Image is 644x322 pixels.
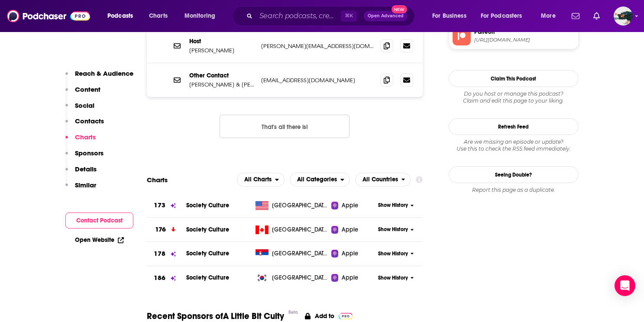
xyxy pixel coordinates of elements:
[474,37,575,43] span: https://www.patreon.com/alittlebitculty
[331,225,375,234] a: Apple
[378,250,408,258] span: Show History
[252,225,331,234] a: [GEOGRAPHIC_DATA]
[290,173,350,187] button: open menu
[297,177,337,183] span: All Categories
[65,165,97,181] button: Details
[305,311,353,322] a: Add to
[149,10,168,22] span: Charts
[341,10,357,22] span: ⌘ K
[75,85,100,93] p: Content
[331,201,375,210] a: Apple
[342,249,358,258] span: Apple
[449,90,579,104] div: Claim and edit this page to your liking.
[615,275,635,296] div: Open Intercom Messenger
[614,6,633,26] img: User Profile
[186,274,229,281] a: Society Culture
[154,273,165,283] h3: 186
[75,165,97,173] p: Details
[378,274,408,282] span: Show History
[186,250,229,257] a: Society Culture
[449,166,579,183] a: Seeing Double?
[355,173,411,187] h2: Countries
[189,81,254,88] p: [PERSON_NAME] & [PERSON_NAME] “[PERSON_NAME]
[355,173,411,187] button: open menu
[147,266,186,290] a: 186
[65,149,104,165] button: Sponsors
[143,9,173,23] a: Charts
[375,202,417,209] button: Show History
[189,47,254,54] p: [PERSON_NAME]
[155,225,166,235] h3: 176
[375,250,417,258] button: Show History
[75,181,96,189] p: Similar
[426,9,477,23] button: open menu
[147,193,186,217] a: 173
[535,9,566,23] button: open menu
[237,173,285,187] button: open menu
[189,38,254,45] p: Host
[147,311,284,322] span: Recent Sponsors of A Little Bit Culty
[65,85,100,101] button: Content
[147,176,168,184] h2: Charts
[342,225,358,234] span: Apple
[614,6,633,26] button: Show profile menu
[342,274,358,282] span: Apple
[449,70,579,87] button: Claim This Podcast
[364,11,408,21] button: Open AdvancedNew
[252,249,331,258] a: [GEOGRAPHIC_DATA]
[220,115,350,138] button: Nothing here.
[378,202,408,209] span: Show History
[290,173,350,187] h2: Categories
[272,249,328,258] span: Serbia
[256,9,341,23] input: Search podcasts, credits, & more...
[449,187,579,193] div: Report this page as a duplicate.
[186,202,229,209] a: Society Culture
[7,8,90,24] img: Podchaser - Follow, Share and Rate Podcasts
[65,117,104,133] button: Contacts
[252,201,331,210] a: [GEOGRAPHIC_DATA]
[75,117,104,125] p: Contacts
[65,181,96,197] button: Similar
[252,274,331,282] a: [GEOGRAPHIC_DATA], Republic of
[449,138,579,152] div: Are we missing an episode or update? Use this to check the RSS feed immediately.
[449,90,579,97] span: Do you host or manage this podcast?
[240,6,423,26] div: Search podcasts, credits, & more...
[590,9,603,23] a: Show notifications dropdown
[614,6,633,26] span: Logged in as fsg.publicity
[261,77,374,84] p: [EMAIL_ADDRESS][DOMAIN_NAME]
[184,10,215,22] span: Monitoring
[392,5,407,13] span: New
[541,10,556,22] span: More
[378,226,408,233] span: Show History
[449,118,579,135] button: Refresh Feed
[368,14,404,18] span: Open Advanced
[331,249,375,258] a: Apple
[147,242,186,266] a: 178
[75,133,96,141] p: Charts
[261,42,374,50] p: [PERSON_NAME][EMAIL_ADDRESS][DOMAIN_NAME]
[272,225,328,234] span: Canada
[432,10,466,22] span: For Business
[75,69,133,77] p: Reach & Audience
[475,9,535,23] button: open menu
[107,10,133,22] span: Podcasts
[474,28,575,36] span: Patreon
[75,236,124,244] a: Open Website
[375,274,417,282] button: Show History
[272,274,328,282] span: Korea, Republic of
[315,312,334,320] p: Add to
[154,249,165,259] h3: 178
[186,226,229,233] span: Society Culture
[65,213,133,229] button: Contact Podcast
[237,173,285,187] h2: Platforms
[75,101,94,109] p: Social
[272,201,328,210] span: United States
[244,177,272,183] span: All Charts
[178,9,227,23] button: open menu
[375,226,417,233] button: Show History
[453,27,575,45] a: Patreon[URL][DOMAIN_NAME]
